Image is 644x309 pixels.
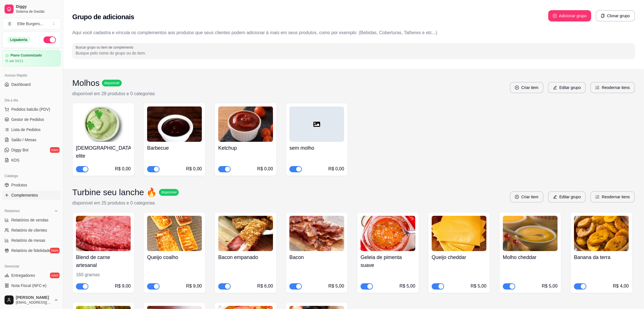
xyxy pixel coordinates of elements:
[16,9,58,14] span: Sistema de Gestão
[601,14,605,18] span: copy
[542,283,558,290] div: R$ 5,00
[548,191,586,203] button: editEditar grupo
[17,21,43,27] div: Elite Burgers ...
[2,246,61,255] a: Relatório de fidelidadenovo
[574,253,629,261] h4: Banana da terra
[147,253,202,261] h4: Queijo coalho
[361,216,415,251] img: product-image
[11,127,41,132] span: Lista de Pedidos
[289,253,344,261] h4: Bacon
[2,96,61,105] div: Dia a dia
[2,156,61,165] a: KDS
[2,293,61,307] button: [PERSON_NAME][EMAIL_ADDRESS][DOMAIN_NAME]
[2,226,61,235] a: Relatório de clientes
[72,90,155,97] p: disponível em 28 produtos e 0 categorias
[595,86,599,90] span: ordered-list
[432,253,486,261] h4: Queijo cheddar
[9,59,23,63] article: até 04/11
[361,253,415,269] h4: Geleia de pimenta suave
[2,2,61,16] a: DiggySistema de Gestão
[11,192,38,198] span: Complementos
[16,300,52,305] span: [EMAIL_ADDRESS][DOMAIN_NAME]
[2,71,61,80] div: Acesso Rápido
[76,45,135,50] label: Buscar grupo ou item de complemento
[596,10,635,21] button: copyClonar grupo
[2,125,61,134] a: Lista de Pedidos
[5,209,20,213] span: Relatórios
[2,105,61,114] button: Pedidos balcão (PDV)
[328,166,344,172] div: R$ 0,00
[115,283,131,290] div: R$ 9,00
[2,80,61,89] a: Dashboard
[11,248,51,253] span: Relatório de fidelidade
[2,18,61,29] button: Select a team
[400,283,415,290] div: R$ 5,00
[2,171,61,180] div: Catálogo
[11,283,46,288] span: Nota Fiscal (NFC-e)
[72,29,635,36] p: Aqui você cadastra e víncula os complementos aos produtos que seus clientes podem adicionar à mai...
[218,144,273,152] h4: Ketchup
[2,145,61,154] a: Diggy Botnovo
[76,106,131,142] img: product-image
[515,86,519,90] span: plus-circle
[11,137,36,143] span: Salão / Mesas
[2,191,61,200] a: Complementos
[515,195,519,199] span: plus-circle
[289,144,344,152] h4: sem molho
[11,157,19,163] span: KDS
[76,144,131,160] h4: [DEMOGRAPHIC_DATA] elite
[115,166,131,172] div: R$ 0,00
[2,271,61,280] a: Entregadoresnovo
[590,191,635,203] button: ordered-listReodernar itens
[186,166,202,172] div: R$ 0,00
[11,217,49,223] span: Relatórios de vendas
[574,216,629,251] img: product-image
[548,10,591,21] button: plus-circleAdicionar grupo
[160,190,178,195] span: disponível
[76,50,632,56] input: Buscar grupo ou item de complemento
[289,216,344,251] img: product-image
[72,78,100,88] h3: Molhos
[2,115,61,124] a: Gestor de Pedidos
[328,283,344,290] div: R$ 5,00
[11,238,45,243] span: Relatório de mesas
[2,135,61,144] a: Salão / Mesas
[11,147,29,153] span: Diggy Bot
[16,295,52,300] span: [PERSON_NAME]
[16,4,58,9] span: Diggy
[503,253,558,261] h4: Molho cheddar
[147,216,202,251] img: product-image
[103,81,121,85] span: disponível
[11,182,27,188] span: Produtos
[2,180,61,190] a: Produtos
[2,262,61,271] div: Gerenciar
[186,283,202,290] div: R$ 9,00
[72,12,134,21] h2: Grupo de adicionais
[7,37,30,43] div: Loja aberta
[590,82,635,93] button: ordered-listReodernar itens
[510,82,543,93] button: plus-circleCriar item
[76,271,131,278] div: 160 gramas
[595,195,599,199] span: ordered-list
[257,283,273,290] div: R$ 6,00
[11,106,50,112] span: Pedidos balcão (PDV)
[72,187,157,197] h3: Turbine seu lanche 🔥
[147,106,202,142] img: product-image
[257,166,273,172] div: R$ 0,00
[503,216,558,251] img: product-image
[218,216,273,251] img: product-image
[7,21,13,27] span: E
[553,86,557,90] span: edit
[553,14,557,18] span: plus-circle
[2,216,61,225] a: Relatórios de vendas
[76,253,131,269] h4: Blend de carne artesanal
[11,227,47,233] span: Relatório de clientes
[43,36,56,43] button: Alterar Status
[11,117,44,122] span: Gestor de Pedidos
[11,273,35,278] span: Entregadores
[11,82,31,87] span: Dashboard
[218,253,273,261] h4: Bacon empanado
[432,216,486,251] img: product-image
[553,195,557,199] span: edit
[471,283,486,290] div: R$ 5,00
